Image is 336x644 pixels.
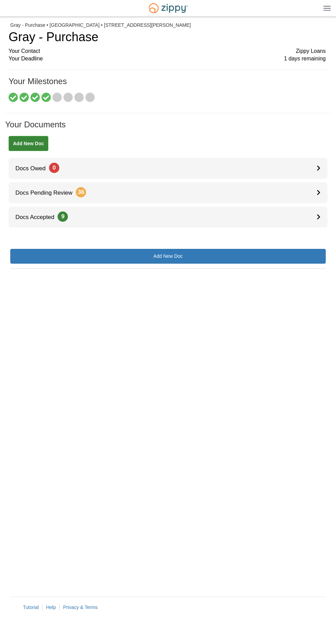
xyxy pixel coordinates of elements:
[46,605,56,610] a: Help
[296,47,326,55] span: Zippy Loans
[10,22,326,28] div: Gray - Purchase • [GEOGRAPHIC_DATA] • [STREET_ADDRESS][PERSON_NAME]
[9,47,326,55] div: Your Contact
[9,189,86,196] span: Docs Pending Review
[9,30,326,44] h1: Gray - Purchase
[23,605,39,610] a: Tutorial
[9,165,59,172] span: Docs Owed
[63,605,98,610] a: Privacy & Terms
[9,207,327,228] a: Docs Accepted9
[9,77,326,93] h1: Your Milestones
[284,55,326,63] span: 1 days remaining
[9,158,327,179] a: Docs Owed0
[76,187,86,197] span: 36
[5,120,331,136] h1: Your Documents
[58,211,68,222] span: 9
[10,249,326,264] a: Add New Doc
[49,163,59,173] span: 0
[9,136,48,151] a: Add New Doc
[9,55,326,63] div: Your Deadline
[9,214,68,220] span: Docs Accepted
[323,5,331,11] img: Mobile Dropdown Menu
[9,182,327,203] a: Docs Pending Review36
